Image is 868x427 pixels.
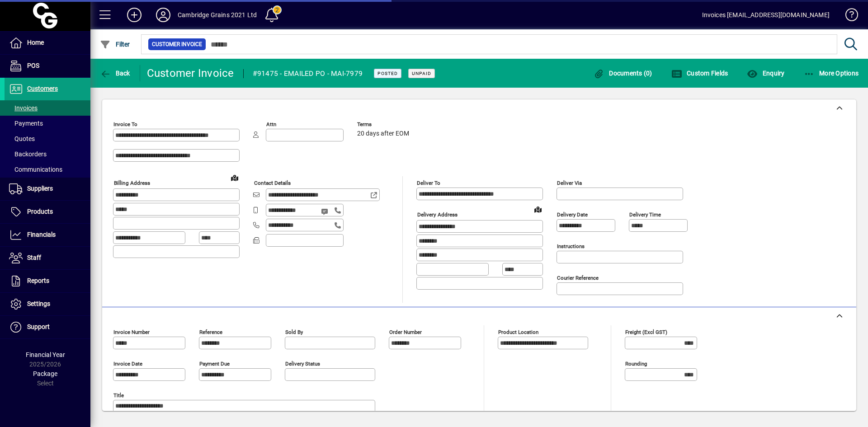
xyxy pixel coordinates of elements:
[5,201,90,223] a: Products
[98,65,132,81] button: Back
[498,329,538,335] mat-label: Product location
[389,329,422,335] mat-label: Order number
[702,8,830,22] div: Invoices [EMAIL_ADDRESS][DOMAIN_NAME]
[531,202,545,216] a: View on map
[669,65,731,81] button: Custom Fields
[625,361,647,367] mat-label: Rounding
[120,7,149,23] button: Add
[557,211,588,218] mat-label: Delivery date
[26,351,65,358] span: Financial Year
[27,208,53,215] span: Products
[9,166,62,173] span: Communications
[5,270,90,292] a: Reports
[5,131,90,146] a: Quotes
[591,65,655,81] button: Documents (0)
[412,70,431,76] span: Unpaid
[9,135,35,142] span: Quotes
[625,329,667,335] mat-label: Freight (excl GST)
[27,39,44,46] span: Home
[100,70,130,77] span: Back
[5,178,90,200] a: Suppliers
[113,121,137,127] mat-label: Invoice To
[113,361,142,367] mat-label: Invoice date
[9,120,43,127] span: Payments
[357,122,411,127] span: Terms
[27,254,41,261] span: Staff
[5,247,90,269] a: Staff
[33,370,57,377] span: Package
[315,201,336,222] button: Send SMS
[90,65,140,81] app-page-header-button: Back
[27,277,49,284] span: Reports
[357,130,409,137] span: 20 days after EOM
[5,224,90,246] a: Financials
[227,170,242,185] a: View on map
[802,65,861,81] button: More Options
[253,66,363,81] div: #91475 - EMAILED PO - MAI-7979
[27,185,53,192] span: Suppliers
[557,243,585,249] mat-label: Instructions
[5,293,90,315] a: Settings
[5,316,90,338] a: Support
[377,70,398,76] span: Posted
[27,300,50,307] span: Settings
[5,146,90,162] a: Backorders
[285,361,320,367] mat-label: Delivery status
[9,104,38,112] span: Invoices
[199,329,222,335] mat-label: Reference
[5,55,90,77] a: POS
[5,162,90,177] a: Communications
[629,211,661,218] mat-label: Delivery time
[557,275,599,281] mat-label: Courier Reference
[27,323,50,330] span: Support
[27,62,39,69] span: POS
[113,329,150,335] mat-label: Invoice number
[285,329,303,335] mat-label: Sold by
[557,180,582,186] mat-label: Deliver via
[147,66,234,80] div: Customer Invoice
[747,70,784,77] span: Enquiry
[745,65,787,81] button: Enquiry
[27,231,56,238] span: Financials
[113,392,124,399] mat-label: Title
[804,70,859,77] span: More Options
[5,116,90,131] a: Payments
[152,40,202,49] span: Customer Invoice
[266,121,276,127] mat-label: Attn
[417,180,440,186] mat-label: Deliver To
[5,100,90,116] a: Invoices
[149,7,178,23] button: Profile
[199,361,230,367] mat-label: Payment due
[178,8,257,22] div: Cambridge Grains 2021 Ltd
[100,41,130,48] span: Filter
[9,150,47,158] span: Backorders
[839,2,857,31] a: Knowledge Base
[671,70,728,77] span: Custom Fields
[5,32,90,54] a: Home
[594,70,652,77] span: Documents (0)
[27,85,58,92] span: Customers
[98,36,132,52] button: Filter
